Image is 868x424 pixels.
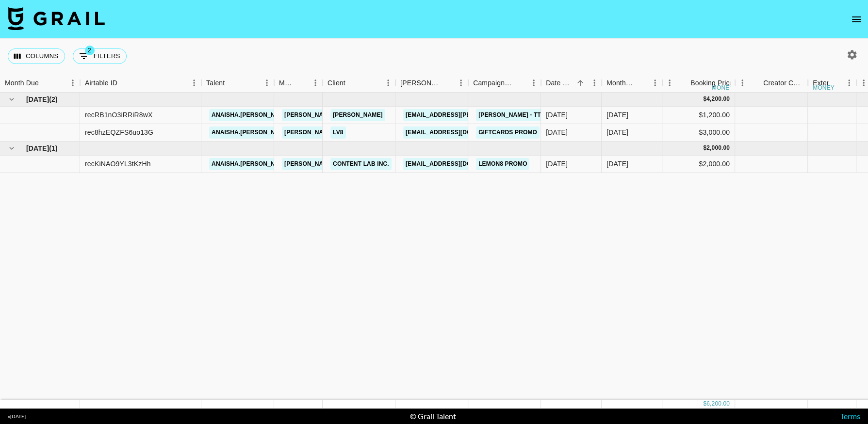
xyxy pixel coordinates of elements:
a: LV8 [330,126,346,139]
a: Terms [840,411,860,421]
button: Select columns [8,48,65,64]
div: Airtable ID [80,74,201,93]
div: Month Due [5,74,39,93]
div: 4,200.00 [706,95,730,103]
button: Menu [308,76,323,90]
button: open drawer [847,10,866,29]
span: ( 1 ) [49,143,58,153]
div: $2,000.00 [662,156,735,173]
button: Sort [345,76,359,90]
a: [PERSON_NAME] - TT + IG [476,109,557,121]
div: $ [703,144,706,152]
span: 2 [85,46,95,55]
button: Sort [677,76,690,90]
button: Menu [842,76,856,90]
div: 22/06/2025 [546,110,568,120]
button: Menu [526,76,541,90]
button: Menu [648,76,662,90]
div: rec8hzEQZFS6uo13G [85,127,153,137]
div: Talent [206,74,225,93]
button: Menu [735,76,750,90]
div: Airtable ID [85,74,117,93]
a: Content Lab Inc. [330,158,392,170]
div: recRB1nO3iRRiR8wX [85,110,152,120]
a: anaisha.[PERSON_NAME] [209,158,293,170]
a: [PERSON_NAME][EMAIL_ADDRESS][DOMAIN_NAME] [282,126,440,139]
button: hide children [5,93,18,106]
span: ( 2 ) [49,94,58,104]
div: Client [323,74,395,93]
a: [EMAIL_ADDRESS][PERSON_NAME][DOMAIN_NAME] [403,109,561,121]
div: Client [328,74,345,93]
a: [EMAIL_ADDRESS][DOMAIN_NAME] [403,158,512,170]
div: Booker [395,74,468,93]
div: 2,000.00 [706,144,730,152]
div: $1,200.00 [662,107,735,124]
span: [DATE] [26,94,49,104]
a: Giftcards Promo [476,126,540,139]
div: Manager [274,74,323,93]
div: Date Created [546,74,573,93]
button: Sort [634,76,648,90]
button: Menu [587,76,602,90]
div: Booking Price [690,74,733,93]
a: anaisha.[PERSON_NAME] [209,126,293,139]
button: Sort [573,76,587,90]
span: [DATE] [26,143,49,153]
div: Manager [279,74,295,93]
div: recKiNAO9YL3tKzHh [85,159,151,169]
a: [EMAIL_ADDRESS][DOMAIN_NAME] [403,126,512,139]
button: Sort [295,76,308,90]
div: Creator Commmission Override [735,74,808,93]
button: Sort [828,76,842,90]
button: Sort [513,76,526,90]
div: 6,200.00 [706,400,730,408]
div: money [813,85,835,91]
div: $ [703,95,706,103]
button: Sort [39,76,52,90]
button: Show filters [73,48,127,64]
a: Lemon8 Promo [476,158,529,170]
button: Sort [225,76,238,90]
a: [PERSON_NAME][EMAIL_ADDRESS][DOMAIN_NAME] [282,158,440,170]
button: Sort [750,76,763,90]
button: Sort [440,76,454,90]
div: Date Created [541,74,602,93]
a: [PERSON_NAME] [330,109,385,121]
div: Campaign (Type) [468,74,541,93]
div: © Grail Talent [410,411,456,421]
div: v [DATE] [8,413,26,420]
button: Menu [187,76,201,90]
div: Campaign (Type) [473,74,513,93]
button: Menu [381,76,395,90]
div: 13/08/2025 [546,127,568,137]
div: Aug '25 [606,110,628,120]
div: money [712,85,734,91]
button: hide children [5,141,18,155]
div: Month Due [606,74,634,93]
img: Grail Talent [8,7,105,30]
a: anaisha.[PERSON_NAME] [209,109,293,121]
div: Sep '25 [606,159,628,169]
button: Menu [66,76,80,90]
div: $ [703,400,706,408]
div: Month Due [602,74,662,93]
button: Menu [454,76,468,90]
div: Creator Commmission Override [763,74,803,93]
div: 28/07/2025 [546,159,568,169]
div: $3,000.00 [662,124,735,141]
a: [PERSON_NAME][EMAIL_ADDRESS][DOMAIN_NAME] [282,109,440,121]
button: Sort [117,76,131,90]
button: Menu [662,76,677,90]
div: Aug '25 [606,127,628,137]
div: Talent [201,74,274,93]
button: Menu [260,76,274,90]
div: [PERSON_NAME] [400,74,440,93]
